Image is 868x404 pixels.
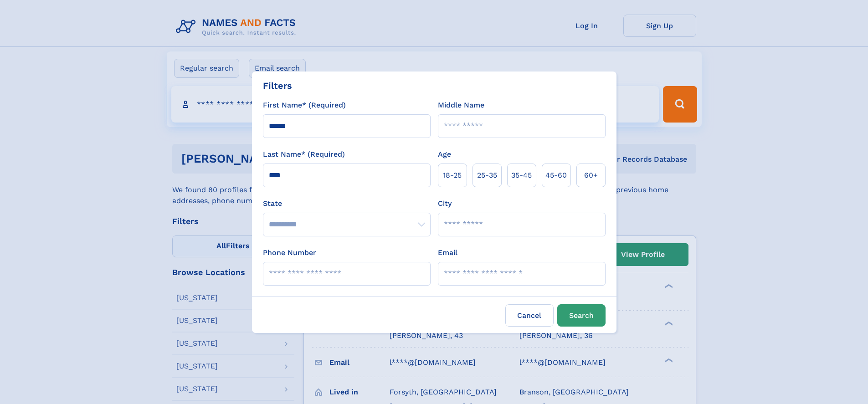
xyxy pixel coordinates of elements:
span: 25‑35 [477,170,497,181]
span: 60+ [584,170,598,181]
span: 35‑45 [511,170,532,181]
label: Last Name* (Required) [263,149,345,160]
span: 45‑60 [545,170,567,181]
span: 18‑25 [443,170,462,181]
label: City [438,198,452,209]
label: Age [438,149,451,160]
label: State [263,198,431,209]
label: Cancel [505,304,554,327]
label: Phone Number [263,247,316,258]
div: Filters [263,79,292,92]
button: Search [557,304,606,327]
label: Email [438,247,457,258]
label: Middle Name [438,100,484,111]
label: First Name* (Required) [263,100,346,111]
